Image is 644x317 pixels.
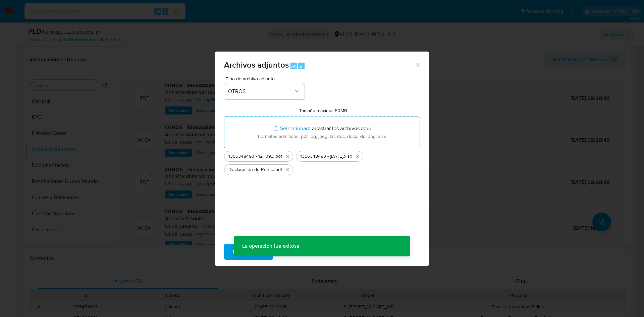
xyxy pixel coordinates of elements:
[414,62,420,68] button: Cerrar
[343,153,352,160] span: .xlsx
[354,152,362,160] button: Eliminar 1356348493 - 12-09-2025.xlsx
[234,236,307,256] p: La operación fue exitosa
[228,88,294,95] span: OTROS
[291,63,297,69] span: Alt
[283,152,291,160] button: Eliminar 1356348493 - 12_09_2025.pdf
[300,63,302,69] span: a
[224,83,305,99] button: OTROS
[274,166,282,173] span: .pdf
[228,153,274,160] span: 1356348493 - 12_09_2025
[299,107,347,113] label: Tamaño máximo: 50MB
[283,166,291,174] button: Eliminar Declaracion de Renta 2023.pdf
[285,244,307,259] span: Cancelar
[274,153,282,160] span: .pdf
[226,76,306,81] span: Tipo de archivo adjunto
[233,244,265,259] span: Subir archivo
[224,148,420,175] ul: Archivos seleccionados
[224,59,289,71] span: Archivos adjuntos
[300,153,343,160] span: 1356348493 - [DATE]
[224,244,273,260] button: Subir archivo
[228,166,274,173] span: Declaracion de Renta 2023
